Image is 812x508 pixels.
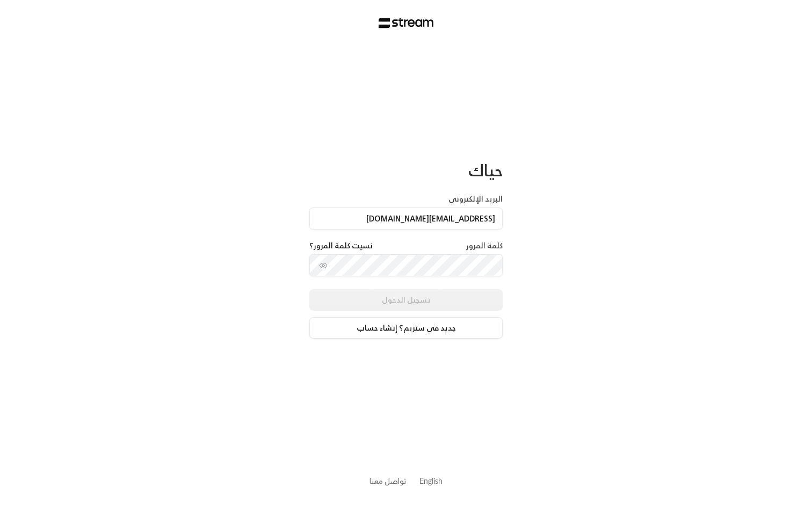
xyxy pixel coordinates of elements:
[315,257,332,274] button: toggle password visibility
[369,474,407,488] a: تواصل معنا
[309,317,503,339] a: جديد في ستريم؟ إنشاء حساب
[369,475,407,486] button: تواصل معنا
[466,240,503,251] label: كلمة المرور
[379,18,434,28] img: Stream Logo
[448,194,503,204] label: البريد الإلكتروني
[419,471,443,491] a: English
[468,156,503,184] span: حياك
[309,240,373,251] a: نسيت كلمة المرور؟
